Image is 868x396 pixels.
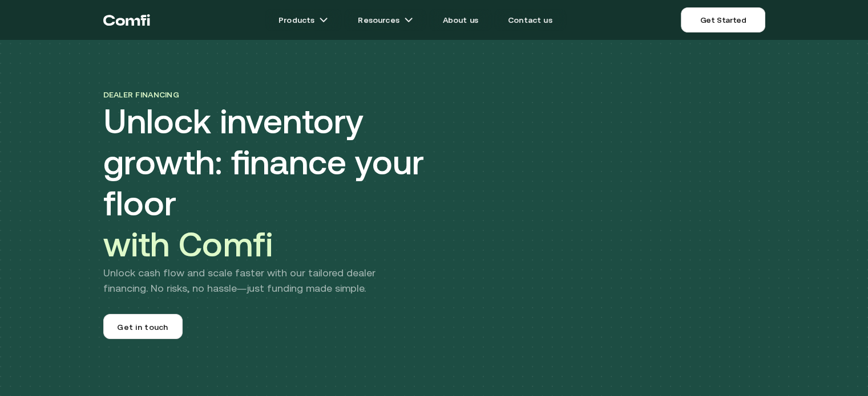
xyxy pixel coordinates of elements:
h1: Unlock inventory growth: finance your floor [103,101,491,265]
a: Get Started [681,7,765,32]
a: Resourcesarrow icons [344,9,426,31]
img: arrow icons [319,15,328,25]
img: arrow icons [404,15,413,25]
span: Dealer financing [103,90,179,99]
p: Unlock cash flow and scale faster with our tailored dealer financing. No risks, no hassle—just fu... [103,265,414,296]
span: Get in touch [117,321,168,335]
a: Contact us [494,9,566,31]
a: Get in touch [103,314,183,339]
a: Productsarrow icons [265,9,342,31]
span: with Comfi [103,224,273,264]
a: About us [429,9,492,31]
a: Return to the top of the Comfi home page [103,3,150,37]
img: Dealer Financing [509,85,765,341]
